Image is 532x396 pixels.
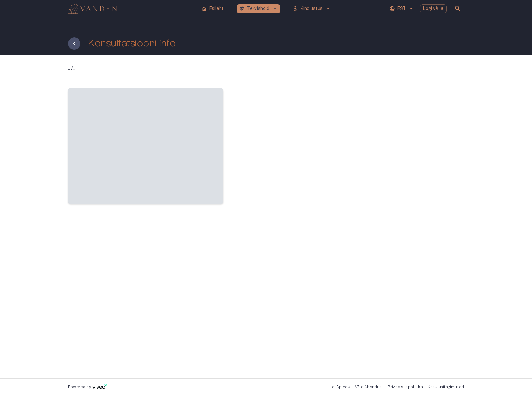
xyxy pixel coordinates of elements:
[454,5,461,12] span: search
[68,4,117,14] img: Vanden logo
[355,385,383,390] p: Võta ühendust
[68,4,196,13] a: Navigate to homepage
[68,65,464,72] p: .. / ..
[68,385,91,390] p: Powered by
[293,6,298,11] span: health_and_safety
[423,6,444,12] p: Logi välja
[247,6,270,12] p: Tervishoid
[388,4,415,13] button: EST
[397,6,406,12] p: EST
[301,6,323,12] p: Kindlustus
[199,4,227,13] button: homeEsileht
[68,37,80,50] button: Tagasi
[428,385,464,389] a: Kasutustingimused
[290,4,333,13] button: health_and_safetyKindlustuskeyboard_arrow_down
[239,6,245,11] span: ecg_heart
[209,6,224,12] p: Esileht
[88,38,176,49] h1: Konsultatsiooni info
[332,385,350,389] a: e-Apteek
[201,6,207,11] span: home
[272,6,278,11] span: keyboard_arrow_down
[420,4,447,13] button: Logi välja
[452,2,464,15] button: open search modal
[325,6,331,11] span: keyboard_arrow_down
[68,88,223,204] span: ‌
[237,4,280,13] button: ecg_heartTervishoidkeyboard_arrow_down
[388,385,423,389] a: Privaatsuspoliitika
